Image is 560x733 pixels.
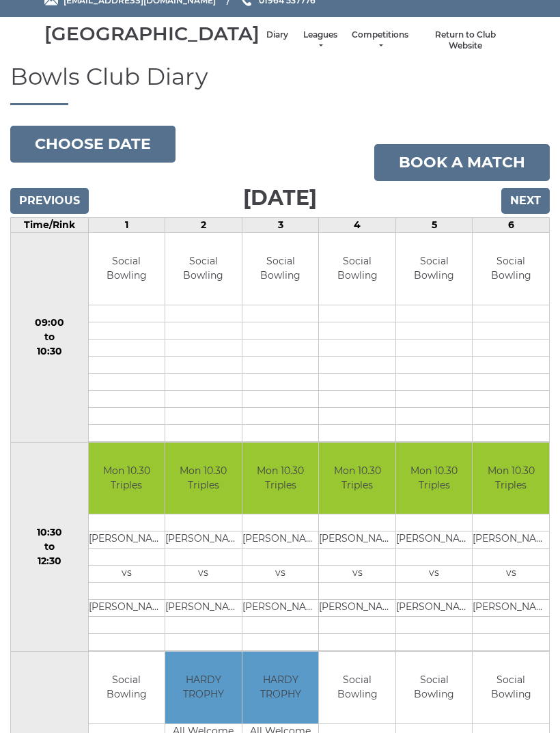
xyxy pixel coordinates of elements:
[165,531,242,549] td: [PERSON_NAME]
[422,29,509,52] a: Return to Club Website
[11,442,89,652] td: 10:30 to 12:30
[242,566,319,583] td: vs
[242,531,319,549] td: [PERSON_NAME]
[11,233,89,443] td: 09:00 to 10:30
[11,218,89,233] td: Time/Rink
[89,600,165,617] td: [PERSON_NAME]
[319,218,396,233] td: 4
[374,144,550,181] a: Book a match
[89,233,165,305] td: Social Bowling
[501,188,550,214] input: Next
[89,566,165,583] td: vs
[165,233,242,305] td: Social Bowling
[165,443,242,514] td: Mon 10.30 Triples
[396,443,473,514] td: Mon 10.30 Triples
[242,600,319,617] td: [PERSON_NAME]
[396,652,473,723] td: Social Bowling
[242,233,319,305] td: Social Bowling
[165,566,242,583] td: vs
[165,600,242,617] td: [PERSON_NAME]
[302,29,338,52] a: Leagues
[473,566,549,583] td: vs
[165,218,242,233] td: 2
[89,531,165,549] td: [PERSON_NAME]
[319,233,395,305] td: Social Bowling
[395,218,473,233] td: 5
[165,652,242,723] td: HARDY TROPHY
[473,652,549,723] td: Social Bowling
[44,23,260,44] div: [GEOGRAPHIC_DATA]
[473,531,549,549] td: [PERSON_NAME] SNR
[319,600,395,617] td: [PERSON_NAME]
[473,233,549,305] td: Social Bowling
[10,188,89,214] input: Previous
[319,652,395,723] td: Social Bowling
[396,233,473,305] td: Social Bowling
[473,443,549,514] td: Mon 10.30 Triples
[319,531,395,549] td: [PERSON_NAME]
[266,29,288,41] a: Diary
[319,566,395,583] td: vs
[242,218,319,233] td: 3
[242,443,319,514] td: Mon 10.30 Triples
[473,218,550,233] td: 6
[396,566,473,583] td: vs
[10,126,176,163] button: Choose date
[319,443,395,514] td: Mon 10.30 Triples
[10,64,550,105] h1: Bowls Club Diary
[352,29,408,52] a: Competitions
[88,218,165,233] td: 1
[473,600,549,617] td: [PERSON_NAME]
[89,652,165,723] td: Social Bowling
[242,652,319,723] td: HARDY TROPHY
[396,600,473,617] td: [PERSON_NAME]
[89,443,165,514] td: Mon 10.30 Triples
[396,531,473,549] td: [PERSON_NAME]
